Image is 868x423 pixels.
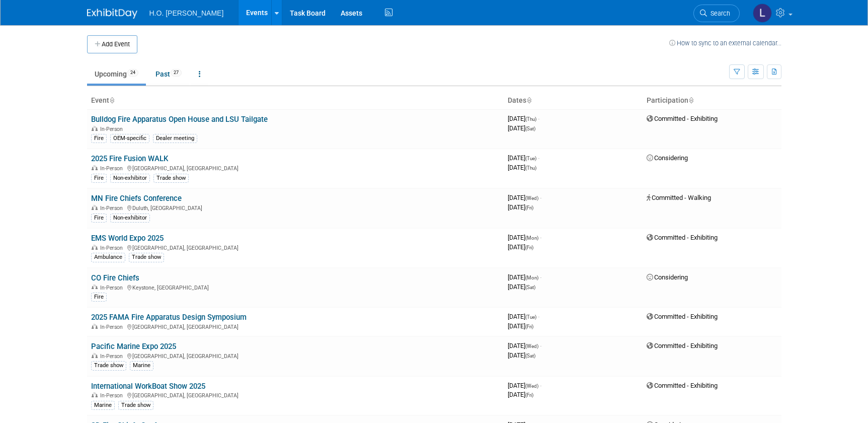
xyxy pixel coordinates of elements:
[647,115,718,122] span: Committed - Exhibiting
[526,96,531,104] a: Sort by Start Date
[91,174,107,183] div: Fire
[525,275,538,280] span: (Mon)
[508,382,541,389] span: [DATE]
[148,64,189,84] a: Past27
[91,234,164,243] a: EMS World Expo 2025
[525,343,538,349] span: (Wed)
[508,351,535,359] span: [DATE]
[525,235,538,241] span: (Mon)
[91,342,176,351] a: Pacific Marine Expo 2025
[688,96,693,104] a: Sort by Participation Type
[91,401,115,410] div: Marine
[540,194,541,201] span: -
[508,391,533,398] span: [DATE]
[100,205,126,211] span: In-Person
[87,35,137,53] button: Add Event
[91,194,182,203] a: MN Fire Chiefs Conference
[91,203,500,211] div: Duluth, [GEOGRAPHIC_DATA]
[91,154,168,163] a: 2025 Fire Fusion WALK
[643,92,781,109] th: Participation
[647,382,718,389] span: Committed - Exhibiting
[110,134,149,143] div: OEM-specific
[525,126,535,131] span: (Sat)
[538,154,539,162] span: -
[540,342,541,349] span: -
[92,165,98,170] img: In-Person Event
[647,313,718,320] span: Committed - Exhibiting
[508,164,536,171] span: [DATE]
[91,273,139,283] a: CO Fire Chiefs
[100,285,126,291] span: In-Person
[91,322,500,330] div: [GEOGRAPHIC_DATA], [GEOGRAPHIC_DATA]
[129,253,164,262] div: Trade show
[87,92,504,109] th: Event
[109,96,114,104] a: Sort by Event Name
[508,115,539,122] span: [DATE]
[647,342,718,349] span: Committed - Exhibiting
[100,126,126,132] span: In-Person
[753,4,772,23] img: Lynda Howard
[153,174,189,183] div: Trade show
[647,273,688,281] span: Considering
[540,382,541,389] span: -
[647,234,718,241] span: Committed - Exhibiting
[91,134,107,143] div: Fire
[91,115,268,124] a: Bulldog Fire Apparatus Open House and LSU Tailgate
[91,293,107,302] div: Fire
[540,234,541,241] span: -
[508,203,533,211] span: [DATE]
[110,214,150,223] div: Non-exhibitor
[91,351,500,360] div: [GEOGRAPHIC_DATA], [GEOGRAPHIC_DATA]
[508,154,539,162] span: [DATE]
[153,134,197,143] div: Dealer meeting
[538,313,539,320] span: -
[508,194,541,201] span: [DATE]
[92,353,98,358] img: In-Person Event
[91,214,107,223] div: Fire
[100,245,126,251] span: In-Person
[87,9,137,19] img: ExhibitDay
[149,9,224,17] span: H.O. [PERSON_NAME]
[525,314,536,320] span: (Tue)
[100,324,126,330] span: In-Person
[91,382,205,391] a: International WorkBoat Show 2025
[91,283,500,291] div: Keystone, [GEOGRAPHIC_DATA]
[508,273,541,281] span: [DATE]
[127,69,138,77] span: 24
[91,164,500,172] div: [GEOGRAPHIC_DATA], [GEOGRAPHIC_DATA]
[92,285,98,290] img: In-Person Event
[171,69,182,77] span: 27
[525,156,536,161] span: (Tue)
[525,116,536,122] span: (Thu)
[87,64,146,84] a: Upcoming24
[525,353,535,359] span: (Sat)
[508,313,539,320] span: [DATE]
[92,324,98,329] img: In-Person Event
[647,154,688,162] span: Considering
[92,392,98,397] img: In-Person Event
[508,342,541,349] span: [DATE]
[525,383,538,389] span: (Wed)
[508,234,541,241] span: [DATE]
[91,361,126,370] div: Trade show
[92,245,98,250] img: In-Person Event
[92,126,98,131] img: In-Person Event
[525,392,533,398] span: (Fri)
[525,165,536,171] span: (Thu)
[508,124,535,132] span: [DATE]
[118,401,153,410] div: Trade show
[91,391,500,399] div: [GEOGRAPHIC_DATA], [GEOGRAPHIC_DATA]
[525,285,535,290] span: (Sat)
[100,353,126,360] span: In-Person
[91,313,247,322] a: 2025 FAMA Fire Apparatus Design Symposium
[92,205,98,210] img: In-Person Event
[508,243,533,251] span: [DATE]
[130,361,153,370] div: Marine
[525,195,538,201] span: (Wed)
[525,205,533,210] span: (Fri)
[525,245,533,250] span: (Fri)
[504,92,643,109] th: Dates
[525,324,533,329] span: (Fri)
[91,243,500,251] div: [GEOGRAPHIC_DATA], [GEOGRAPHIC_DATA]
[110,174,150,183] div: Non-exhibitor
